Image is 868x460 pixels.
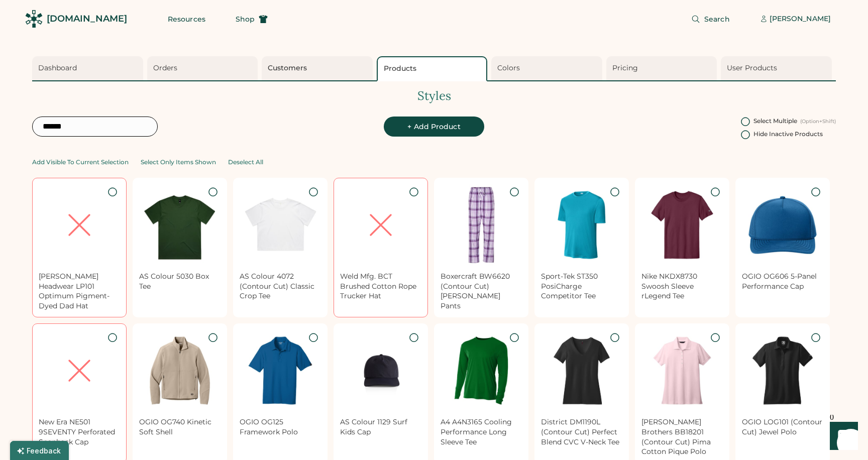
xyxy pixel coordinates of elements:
div: Orders [153,63,255,73]
div: [DOMAIN_NAME] [47,13,127,25]
div: District DM1190L (Contour Cut) Perfect Blend CVC V-Neck Tee [541,417,622,447]
img: yH5BAEAAAAALAAAAAABAAEAAAIBRAA7 [39,330,120,411]
div: Add Visible To Current Selection [32,159,129,166]
img: Api-URL-2025-07-30T18-03-25-093_clipped_rev_1.jpeg [541,330,622,411]
div: (Option+Shift) [800,119,836,125]
div: User Products [727,63,829,73]
div: A4 A4N3165 Cooling Performance Long Sleeve Tee [441,417,522,447]
button: + Add Product [384,117,484,137]
span: Search [704,16,730,23]
img: 4072_WOS_CLASSIC_CROP_TEE_WHITE__61922.jpg [240,184,321,266]
div: OGIO OG740 Kinetic Soft Shell [139,417,221,437]
div: OGIO OG125 Framework Polo [240,417,321,437]
img: 1129_SURF_KIDS_CAP_NAVY__18217.jpg [340,330,421,411]
button: Resources [156,9,218,29]
div: Colors [497,63,599,73]
img: Api-URL-2025-08-13T16-54-07-705_clipped_rev_1.jpeg [541,184,622,266]
div: Hide Inactive Products [753,131,823,138]
div: [PERSON_NAME] [770,14,831,24]
div: Dashboard [38,63,140,73]
img: Api-URL-2025-07-29T19-28-50-003_clipped_rev_1.jpeg [641,330,723,411]
img: Api-URL-2025-08-13T16-51-29-916_clipped_rev_1.jpeg [641,184,723,266]
img: Api-URL-2025-08-02T00-42-17-697_clipped_rev_1.jpeg [441,330,522,411]
span: Shop [236,16,255,23]
div: OGIO OG606 5-Panel Performance Cap [742,272,823,291]
div: Select Multiple [753,118,797,125]
button: Search [679,9,742,29]
div: Weld Mfg. BCT Brushed Cotton Rope Trucker Hat [340,272,421,301]
img: BW6620-Lavender_Sophia_Plaid-Front.jpg [441,184,522,266]
div: AS Colour 5030 Box Tee [139,272,221,291]
div: Customers [268,63,370,73]
div: Pricing [612,63,714,73]
div: Sport-Tek ST350 PosiCharge Competitor Tee [541,272,622,301]
div: [PERSON_NAME] Brothers BB18201 (Contour Cut) Pima Cotton Pique Polo [641,417,723,456]
div: New Era NE501 9SEVENTY Perforated Snapback Cap [39,417,120,447]
div: Deselect All [228,159,263,166]
div: Nike NKDX8730 Swoosh Sleeve rLegend Tee [641,272,723,301]
img: 5030_BOX_TEE_FOREST_GREEN__78212.jpg [139,184,221,266]
div: [PERSON_NAME] Headwear LP101 Optimum Pigment-Dyed Dad Hat [39,272,120,311]
img: Api-URL-2025-08-08T22-32-27-809_clipped_rev_1.jpeg [240,330,321,411]
img: yH5BAEAAAAALAAAAAABAAEAAAIBRAA7 [39,184,120,266]
img: Rendered Logo - Screens [25,10,43,28]
img: Api-URL-2025-07-29T19-30-58-47_clipped_rev_1.jpeg [742,330,823,411]
img: Api-URL-2025-08-08T22-35-50-897_clipped_rev_1.jpeg [139,330,221,411]
div: Boxercraft BW6620 (Contour Cut) [PERSON_NAME] Pants [441,272,522,311]
div: Select Only Items Shown [141,159,216,166]
div: OGIO LOG101 (Contour Cut) Jewel Polo [742,417,823,437]
img: yH5BAEAAAAALAAAAAABAAEAAAIBRAA7 [340,184,421,266]
div: AS Colour 4072 (Contour Cut) Classic Crop Tee [240,272,321,301]
iframe: Front Chat [820,415,863,458]
div: Products [384,64,484,74]
button: Shop [224,9,280,29]
img: Api-URL-2025-08-08T22-48-33-722_clipped_rev_1.jpeg [742,184,823,266]
div: Styles [32,87,836,104]
div: AS Colour 1129 Surf Kids Cap [340,417,421,437]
